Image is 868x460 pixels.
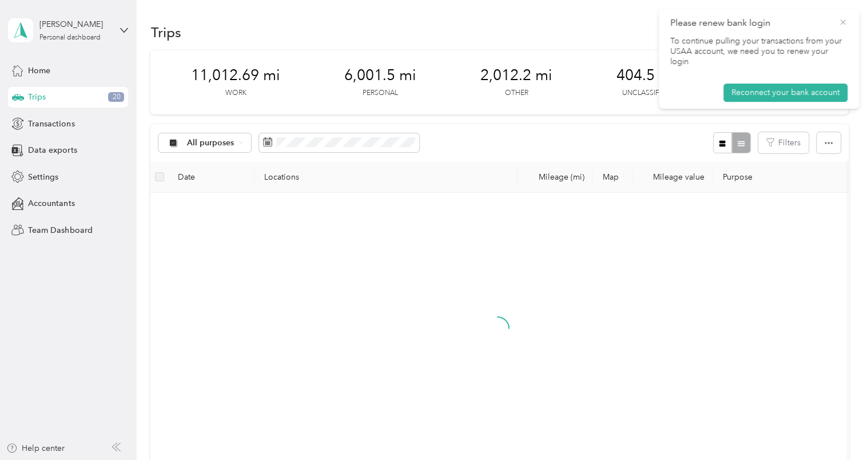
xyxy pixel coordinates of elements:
[28,171,58,183] span: Settings
[28,91,46,103] span: Trips
[6,442,65,454] button: Help center
[187,139,234,147] span: All purposes
[593,161,633,193] th: Map
[39,18,111,30] div: [PERSON_NAME]
[254,161,517,193] th: Locations
[28,144,77,156] span: Data exports
[804,396,868,460] iframe: Everlance-gr Chat Button Frame
[28,65,50,77] span: Home
[225,88,246,98] p: Work
[28,197,74,209] span: Accountants
[150,26,181,38] h1: Trips
[169,161,254,193] th: Date
[108,92,124,102] span: 20
[670,16,830,30] p: Please renew bank login
[723,84,847,102] button: Reconnect your bank account
[616,66,676,85] span: 404.5 mi
[363,88,398,98] p: Personal
[28,118,74,130] span: Transactions
[622,88,670,98] p: Unclassified
[633,161,713,193] th: Mileage value
[517,161,593,193] th: Mileage (mi)
[39,34,101,41] div: Personal dashboard
[480,66,552,85] span: 2,012.2 mi
[504,88,528,98] p: Other
[191,66,280,85] span: 11,012.69 mi
[758,132,809,153] button: Filters
[344,66,416,85] span: 6,001.5 mi
[28,224,92,236] span: Team Dashboard
[670,36,847,68] p: To continue pulling your transactions from your USAA account, we need you to renew your login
